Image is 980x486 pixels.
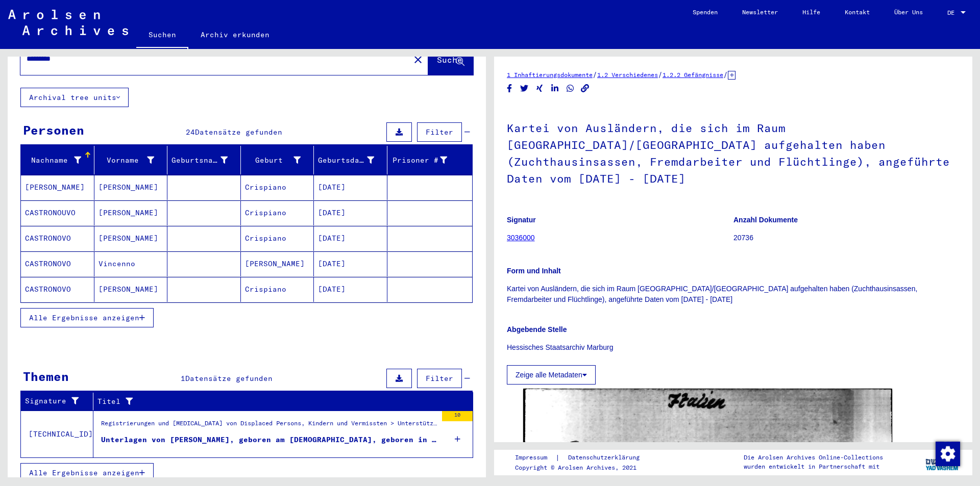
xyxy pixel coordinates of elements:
button: Filter [417,369,462,388]
div: 10 [442,411,473,421]
mat-header-cell: Prisoner # [387,146,473,174]
span: Datensätze gefunden [185,374,273,383]
div: Unterlagen von [PERSON_NAME], geboren am [DEMOGRAPHIC_DATA], geboren in [GEOGRAPHIC_DATA] und von... [101,434,437,445]
div: | [515,452,652,463]
mat-cell: CASTRONOUVO [21,200,94,225]
img: Arolsen_neg.svg [8,10,128,35]
div: Vorname [99,155,155,166]
b: Anzahl Dokumente [733,216,798,224]
span: Alle Ergebnisse anzeigen [29,468,139,477]
mat-icon: close [412,54,424,66]
button: Archival tree units [20,88,129,107]
button: Share on Twitter [519,82,530,95]
mat-header-cell: Geburt‏ [241,146,314,174]
mat-cell: Crispiano [241,277,314,302]
button: Suche [428,43,473,75]
span: Filter [426,127,453,137]
span: Datensätze gefunden [195,127,282,137]
button: Alle Ergebnisse anzeigen [20,463,154,482]
button: Alle Ergebnisse anzeigen [20,308,154,327]
mat-header-cell: Nachname [21,146,94,174]
a: 1.2.2 Gefängnisse [663,71,723,79]
a: Datenschutzerklärung [560,452,652,463]
mat-cell: Crispiano [241,226,314,251]
mat-cell: CASTRONOVO [21,251,94,276]
button: Share on Facebook [504,82,515,95]
div: Signature [25,396,85,406]
mat-cell: [DATE] [314,226,387,251]
div: Zustimmung ändern [935,441,960,466]
a: Suchen [136,22,188,49]
button: Share on LinkedIn [550,82,560,95]
div: Geburtsname [171,152,240,168]
mat-header-cell: Geburtsname [167,146,241,174]
img: Zustimmung ändern [936,442,960,466]
button: Copy link [580,82,591,95]
mat-cell: [PERSON_NAME] [94,277,168,302]
b: Form und Inhalt [507,267,561,275]
mat-cell: [PERSON_NAME] [241,251,314,276]
button: Filter [417,122,462,142]
div: Prisoner # [391,152,460,168]
p: Die Arolsen Archives Online-Collections [744,453,883,462]
div: Geburt‏ [245,152,314,168]
h1: Kartei von Ausländern, die sich im Raum [GEOGRAPHIC_DATA]/[GEOGRAPHIC_DATA] aufgehalten haben (Zu... [507,105,960,200]
div: Prisoner # [391,155,448,166]
p: Copyright © Arolsen Archives, 2021 [515,463,652,472]
p: 20736 [733,233,960,243]
div: Titel [97,393,463,410]
div: Registrierungen und [MEDICAL_DATA] von Displaced Persons, Kindern und Vermissten > Unterstützungs... [101,419,437,433]
p: Kartei von Ausländern, die sich im Raum [GEOGRAPHIC_DATA]/[GEOGRAPHIC_DATA] aufgehalten haben (Zu... [507,284,960,305]
a: 1 Inhaftierungsdokumente [507,71,593,79]
button: Share on WhatsApp [565,82,576,95]
div: Geburt‏ [245,155,301,166]
button: Share on Xing [534,82,545,95]
p: Hessisches Staatsarchiv Marburg [507,342,960,353]
mat-cell: Crispiano [241,200,314,225]
mat-cell: [PERSON_NAME] [94,200,168,225]
mat-cell: [DATE] [314,251,387,276]
mat-cell: CASTRONOVO [21,277,94,302]
mat-header-cell: Vorname [94,146,168,174]
span: / [723,70,728,79]
a: 1.2 Verschiedenes [597,71,658,79]
mat-cell: Crispiano [241,175,314,200]
img: yv_logo.png [923,449,962,475]
div: Themen [23,367,69,386]
a: Archiv erkunden [188,22,282,47]
span: / [658,70,663,79]
div: Geburtsdatum [318,152,387,168]
div: Nachname [25,152,94,168]
p: wurden entwickelt in Partnerschaft mit [744,462,883,471]
mat-cell: CASTRONOVO [21,226,94,251]
mat-cell: [DATE] [314,200,387,225]
mat-cell: [PERSON_NAME] [94,226,168,251]
div: Personen [23,121,84,139]
mat-header-cell: Geburtsdatum [314,146,387,174]
div: Nachname [25,155,81,166]
span: 1 [181,374,185,383]
button: Zeige alle Metadaten [507,365,596,385]
span: Filter [426,374,453,383]
div: Geburtsname [171,155,228,166]
mat-cell: [PERSON_NAME] [21,175,94,200]
div: Geburtsdatum [318,155,374,166]
span: 24 [186,127,195,137]
a: Impressum [515,452,555,463]
b: Signatur [507,216,536,224]
div: Signature [25,393,95,410]
span: Suche [437,55,462,65]
span: Alle Ergebnisse anzeigen [29,313,139,322]
span: / [593,70,597,79]
mat-cell: [DATE] [314,175,387,200]
a: 3036000 [507,234,535,242]
mat-cell: [DATE] [314,277,387,302]
div: Titel [97,396,453,407]
mat-cell: Vincenno [94,251,168,276]
mat-select-trigger: DE [947,9,954,16]
button: Clear [408,49,428,69]
td: [TECHNICAL_ID] [21,411,93,457]
div: Vorname [99,152,167,168]
b: Abgebende Stelle [507,325,567,334]
mat-cell: [PERSON_NAME] [94,175,168,200]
